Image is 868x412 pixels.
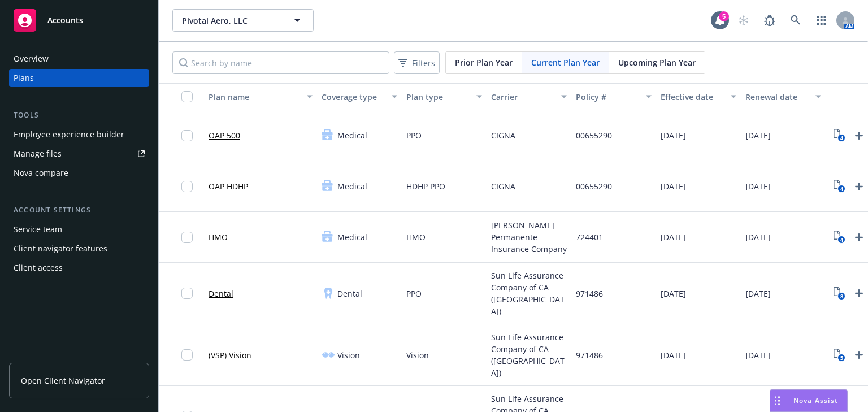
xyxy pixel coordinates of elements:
span: 971486 [576,349,603,361]
div: Manage files [14,145,62,163]
span: 00655290 [576,129,612,141]
input: Toggle Row Selected [181,288,193,299]
text: 4 [840,236,843,244]
button: Plan name [204,83,317,110]
span: Upcoming Plan Year [618,57,696,68]
div: Client navigator features [14,240,107,258]
a: Upload Plan Documents [850,177,868,196]
div: Drag to move [770,390,784,411]
span: PPO [406,129,422,141]
a: Client access [9,259,149,277]
text: 4 [840,185,843,193]
a: View Plan Documents [830,127,848,145]
span: [DATE] [661,129,686,141]
span: Accounts [47,16,83,25]
a: OAP 500 [209,129,240,141]
span: Open Client Navigator [21,375,105,387]
a: Client navigator features [9,240,149,258]
span: Filters [396,55,437,71]
button: Policy # [571,83,656,110]
a: Report a Bug [758,9,781,32]
div: Coverage type [322,91,385,103]
span: [DATE] [745,231,771,243]
span: Vision [337,349,360,361]
span: [DATE] [661,349,686,361]
a: View Plan Documents [830,284,848,302]
div: Renewal date [745,91,809,103]
span: Vision [406,349,429,361]
span: Dental [337,288,362,300]
span: [DATE] [745,129,771,141]
div: Nova compare [14,164,68,182]
span: CIGNA [491,129,515,141]
span: Medical [337,129,367,141]
a: View Plan Documents [830,177,848,196]
button: Nova Assist [770,389,848,412]
div: Plans [14,69,34,87]
span: Pivotal Aero, LLC [182,15,280,27]
div: Carrier [491,91,554,103]
button: Filters [394,51,440,74]
button: Carrier [487,83,571,110]
a: Manage files [9,145,149,163]
input: Toggle Row Selected [181,349,193,361]
input: Toggle Row Selected [181,232,193,243]
div: Account settings [9,205,149,216]
text: 4 [840,135,843,142]
span: Medical [337,231,367,243]
span: HMO [406,231,426,243]
span: Prior Plan Year [455,57,513,68]
button: Effective date [656,83,741,110]
span: Filters [412,57,435,69]
button: Renewal date [741,83,826,110]
span: [DATE] [745,288,771,300]
span: [DATE] [661,180,686,192]
span: [DATE] [745,349,771,361]
a: View Plan Documents [830,346,848,364]
a: Upload Plan Documents [850,346,868,364]
span: Medical [337,180,367,192]
button: Plan type [402,83,487,110]
a: View Plan Documents [830,228,848,246]
input: Toggle Row Selected [181,181,193,192]
button: Coverage type [317,83,402,110]
span: [DATE] [661,288,686,300]
span: Sun Life Assurance Company of CA ([GEOGRAPHIC_DATA]) [491,331,567,379]
span: Nova Assist [793,396,838,405]
a: (VSP) Vision [209,349,251,361]
span: CIGNA [491,180,515,192]
span: Sun Life Assurance Company of CA ([GEOGRAPHIC_DATA]) [491,270,567,317]
a: Search [784,9,807,32]
span: 00655290 [576,180,612,192]
input: Search by name [172,51,389,74]
input: Toggle Row Selected [181,130,193,141]
a: Accounts [9,5,149,36]
div: Policy # [576,91,639,103]
a: Nova compare [9,164,149,182]
a: Plans [9,69,149,87]
div: Effective date [661,91,724,103]
span: [PERSON_NAME] Permanente Insurance Company [491,219,567,255]
a: Overview [9,50,149,68]
a: Employee experience builder [9,125,149,144]
div: Plan name [209,91,300,103]
a: Start snowing [732,9,755,32]
a: OAP HDHP [209,180,248,192]
text: 5 [840,354,843,361]
a: Switch app [810,9,833,32]
span: PPO [406,288,422,300]
span: [DATE] [661,231,686,243]
div: Overview [14,50,49,68]
a: Upload Plan Documents [850,228,868,246]
text: 8 [840,292,843,300]
span: HDHP PPO [406,180,445,192]
a: Upload Plan Documents [850,127,868,145]
div: Client access [14,259,63,277]
a: Dental [209,288,233,300]
div: Employee experience builder [14,125,124,144]
a: Service team [9,220,149,238]
span: Current Plan Year [531,57,600,68]
a: HMO [209,231,228,243]
div: Service team [14,220,62,238]
a: Upload Plan Documents [850,284,868,302]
